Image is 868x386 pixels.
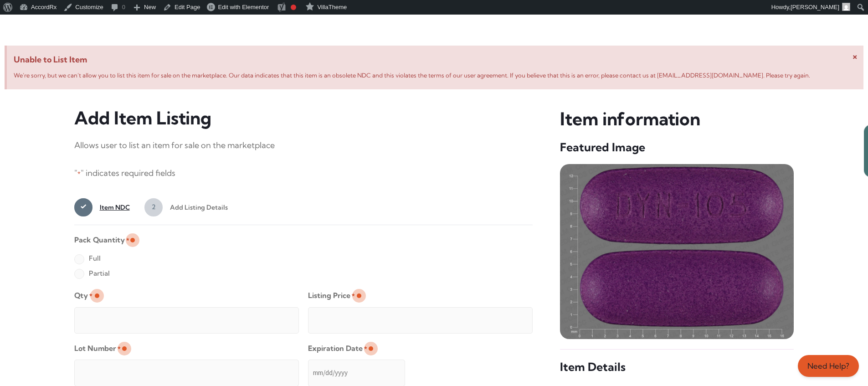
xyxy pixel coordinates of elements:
[92,198,130,216] span: Item NDC
[74,166,533,181] p: " " indicates required fields
[14,52,857,67] span: Unable to List Item
[560,108,794,131] h3: Item information
[308,341,367,356] label: Expiration Date
[14,72,810,79] span: We’re sorry, but we can’t allow you to list this item for sale on the marketplace. Our data indic...
[74,138,533,153] p: Allows user to list an item for sale on the marketplace
[218,4,269,10] span: Edit with Elementor
[74,251,101,266] label: Full
[74,341,121,356] label: Lot Number
[74,232,129,247] legend: Pack Quantity
[163,198,228,216] span: Add Listing Details
[74,108,533,129] h3: Add Item Listing
[144,198,163,216] span: 2
[853,50,858,62] span: ×
[791,4,839,10] span: [PERSON_NAME]
[308,288,355,303] label: Listing Price
[74,198,130,216] a: 1Item NDC
[74,266,110,281] label: Partial
[74,198,92,216] span: 1
[74,288,92,303] label: Qty
[291,5,296,10] div: Focus keyphrase not set
[308,360,405,386] input: mm/dd/yyyy
[560,140,794,155] h5: Featured Image
[798,355,859,377] a: Need Help?
[560,360,794,375] h5: Item Details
